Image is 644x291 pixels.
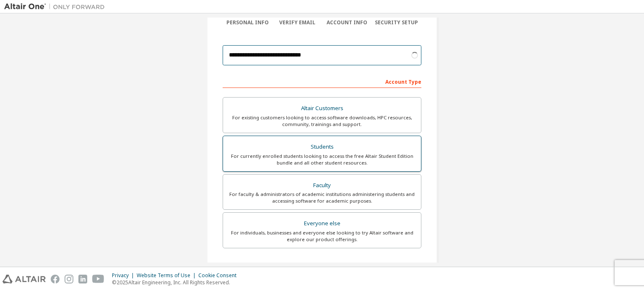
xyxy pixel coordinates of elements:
div: For existing customers looking to access software downloads, HPC resources, community, trainings ... [228,114,416,128]
img: linkedin.svg [78,275,87,283]
div: For individuals, businesses and everyone else looking to try Altair software and explore our prod... [228,229,416,243]
p: © 2025 Altair Engineering, Inc. All Rights Reserved. [112,279,241,286]
img: instagram.svg [65,275,73,283]
div: Personal Info [223,19,273,26]
div: Everyone else [228,218,416,229]
div: Account Info [322,19,372,26]
div: For currently enrolled students looking to access the free Altair Student Edition bundle and all ... [228,153,416,166]
div: Faculty [228,180,416,191]
div: Security Setup [372,19,422,26]
img: altair_logo.svg [3,275,46,283]
div: Website Terms of Use [137,272,198,279]
div: Privacy [112,272,137,279]
img: Altair One [4,3,109,11]
img: youtube.svg [92,275,104,283]
div: Account Type [223,75,421,88]
div: Altair Customers [228,103,416,114]
div: For faculty & administrators of academic institutions administering students and accessing softwa... [228,191,416,204]
div: Students [228,141,416,153]
div: Your Profile [223,261,421,274]
div: Cookie Consent [198,272,241,279]
img: facebook.svg [51,275,60,283]
div: Verify Email [273,19,322,26]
